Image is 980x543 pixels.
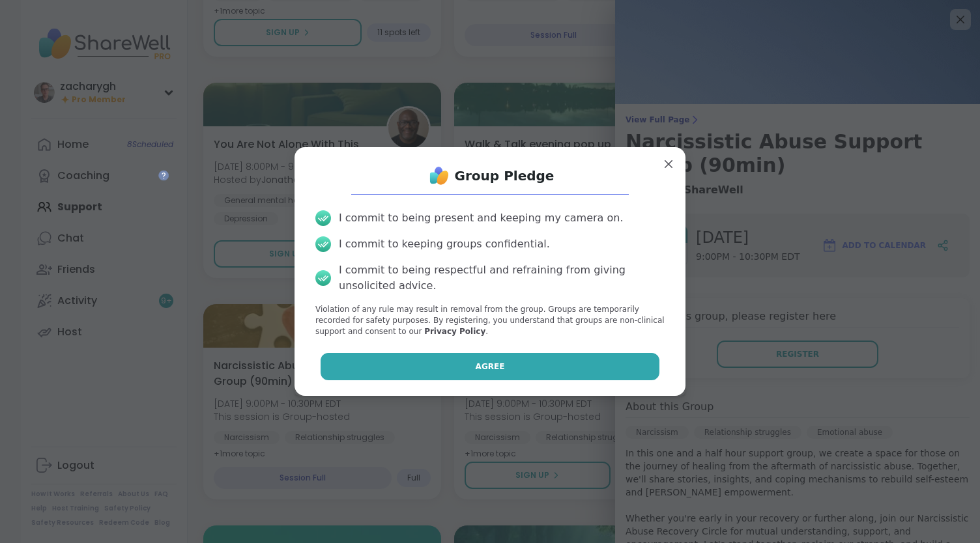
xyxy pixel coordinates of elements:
[339,262,665,294] div: I commit to being respectful and refraining from giving unsolicited advice.
[339,210,623,226] div: I commit to being present and keeping my camera on.
[339,236,550,252] div: I commit to keeping groups confidential.
[455,167,555,185] h1: Group Pledge
[321,353,660,380] button: Agree
[315,304,665,337] p: Violation of any rule may result in removal from the group. Groups are temporarily recorded for s...
[476,361,505,372] span: Agree
[426,163,452,189] img: ShareWell Logo
[424,327,485,336] a: Privacy Policy
[158,170,169,180] iframe: Spotlight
